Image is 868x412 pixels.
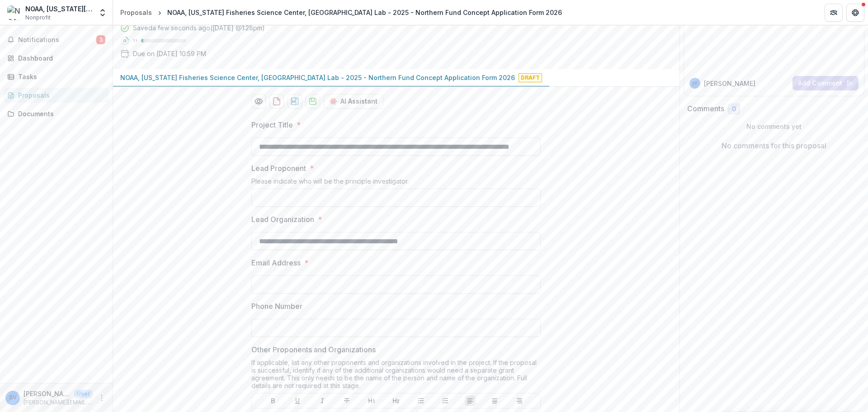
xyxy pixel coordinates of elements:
button: More [96,393,107,403]
div: Scott Vulstek [692,81,698,85]
p: Email Address [251,257,301,268]
button: Get Help [846,4,864,22]
button: Align Right [514,395,525,406]
nav: breadcrumb [117,6,566,19]
button: Align Left [465,395,476,406]
p: No comments yet [687,122,861,131]
button: Notifications3 [4,33,109,47]
span: Draft [519,73,542,82]
a: Dashboard [4,51,109,66]
a: Documents [4,106,109,121]
button: Heading 1 [366,395,377,406]
button: download-proposal [288,94,302,109]
button: Underline [292,395,303,406]
p: No comments for this proposal [722,140,826,151]
button: Heading 2 [391,395,401,406]
div: NOAA, [US_STATE][GEOGRAPHIC_DATA], [GEOGRAPHIC_DATA] [25,4,93,14]
button: download-proposal [306,94,320,109]
button: Open entity switcher [96,4,109,22]
p: [PERSON_NAME] [704,79,755,88]
button: Preview 22a559d3-1943-4bbf-b726-7e1acbcc46c1-0.pdf [251,94,266,109]
p: 5 % [133,38,137,44]
p: Other Proponents and Organizations [251,344,376,355]
button: download-proposal [269,94,284,109]
button: Italicize [317,395,328,406]
a: Tasks [4,69,109,84]
div: Dashboard [18,53,102,63]
p: Phone Number [251,301,302,312]
button: Bullet List [415,395,426,406]
p: [PERSON_NAME] [24,389,71,398]
p: User [74,390,93,398]
p: Lead Organization [251,214,314,225]
button: Partners [825,4,843,22]
p: Due on [DATE] 10:59 PM [133,49,206,58]
h2: Comments [687,104,724,113]
div: NOAA, [US_STATE] Fisheries Science Center, [GEOGRAPHIC_DATA] Lab - 2025 - Northern Fund Concept A... [167,8,562,17]
div: Proposals [18,90,102,100]
p: NOAA, [US_STATE] Fisheries Science Center, [GEOGRAPHIC_DATA] Lab - 2025 - Northern Fund Concept A... [120,73,515,82]
p: Project Title [251,119,293,130]
img: NOAA, Alaska Fisheries Science Center, Auke Bay Lab [7,5,22,20]
button: AI Assistant [324,94,383,109]
div: Tasks [18,72,102,81]
a: Proposals [117,6,156,19]
button: Strike [341,395,352,406]
span: 0 [732,105,736,113]
div: Documents [18,109,102,118]
button: Add Comment [793,76,859,90]
span: Nonprofit [25,14,51,22]
div: Saved a few seconds ago ( [DATE] @ 1:28pm ) [133,23,265,33]
p: Lead Proponent [251,163,306,174]
div: Scott Vulstek [9,395,17,401]
div: If applicable, list any other proponents and organizations involved in the project. If the propos... [251,359,541,393]
button: Ordered List [440,395,451,406]
span: Notifications [18,36,96,44]
button: Bold [268,395,278,406]
div: Proposals [120,8,152,17]
div: Please indicate who will be the principle investigator. [251,177,541,189]
button: Align Center [489,395,500,406]
span: 3 [96,35,105,44]
a: Proposals [4,88,109,103]
p: [PERSON_NAME][EMAIL_ADDRESS][DOMAIN_NAME] [24,398,93,407]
